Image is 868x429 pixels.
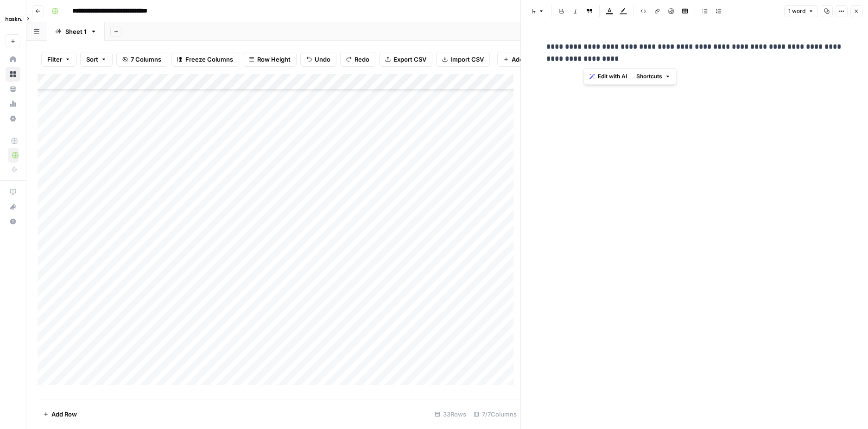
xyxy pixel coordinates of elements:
a: Home [6,52,20,67]
a: Usage [6,96,20,111]
a: Your Data [6,82,20,96]
button: Add Row [38,407,82,422]
button: Undo [300,52,336,67]
button: Sort [80,52,113,67]
span: Sort [86,55,98,64]
div: 33 Rows [431,407,470,422]
span: Add Column [512,55,547,64]
img: Haskn Logo [6,11,22,27]
button: Import CSV [436,52,490,67]
button: 7 Columns [116,52,167,67]
div: Sheet 1 [65,27,87,36]
a: Browse [6,67,20,82]
div: What's new? [6,200,20,214]
button: Edit with AI [586,70,631,82]
button: Redo [340,52,375,67]
span: Shortcuts [636,72,662,81]
span: Export CSV [393,55,426,64]
button: Filter [41,52,76,67]
a: AirOps Academy [6,184,20,199]
button: 1 word [784,5,818,17]
span: Undo [315,55,330,64]
span: Row Height [257,55,291,64]
span: Edit with AI [598,72,627,81]
button: What's new? [6,199,20,214]
button: Row Height [243,52,297,67]
a: Settings [6,111,20,126]
button: Export CSV [379,52,432,67]
span: 1 word [788,7,805,15]
span: Redo [355,55,369,64]
span: Filter [47,55,62,64]
button: Help + Support [6,214,20,229]
span: Freeze Columns [185,55,233,64]
span: 7 Columns [131,55,161,64]
button: Workspace: Haskn [6,7,20,31]
span: Add Row [51,410,77,419]
span: Import CSV [450,55,484,64]
a: Sheet 1 [47,22,105,41]
button: Shortcuts [633,70,674,82]
div: 7/7 Columns [470,407,520,422]
button: Add Column [497,52,553,67]
button: Freeze Columns [171,52,239,67]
